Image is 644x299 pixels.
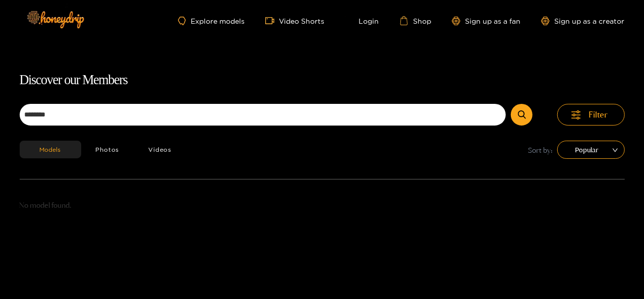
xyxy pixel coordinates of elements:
[20,70,625,91] h1: Discover our Members
[134,141,186,158] button: Videos
[20,141,81,158] button: Models
[399,16,432,25] a: Shop
[20,200,625,211] p: No model found.
[265,16,325,25] a: Video Shorts
[589,109,608,121] span: Filter
[529,144,553,156] span: Sort by:
[452,17,521,25] a: Sign up as a fan
[557,141,625,159] div: sort
[265,16,279,25] span: video-camera
[178,17,245,25] a: Explore models
[81,141,134,158] button: Photos
[565,142,617,157] span: Popular
[345,16,379,25] a: Login
[557,104,625,126] button: Filter
[511,104,533,126] button: Submit Search
[541,17,625,25] a: Sign up as a creator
